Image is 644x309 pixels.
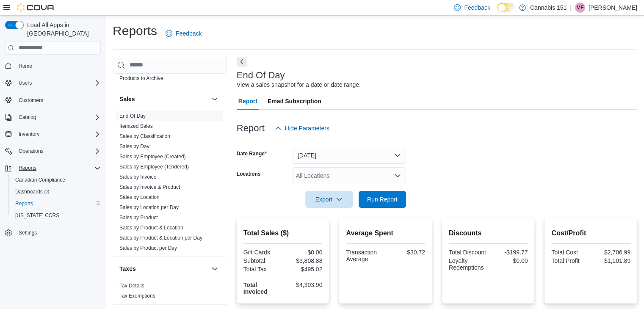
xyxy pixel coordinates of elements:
span: Products to Archive [119,75,163,82]
span: Sales by Invoice & Product [119,184,180,190]
span: Operations [15,146,101,156]
span: Users [19,80,32,86]
button: Reports [15,163,40,173]
div: $1,101.89 [593,257,630,264]
span: Dashboards [12,187,101,197]
a: Itemized Sales [119,123,153,129]
a: Tax Details [119,283,144,289]
span: Load All Apps in [GEOGRAPHIC_DATA] [24,21,101,38]
span: Sales by Product [119,214,158,221]
span: Sales by Employee (Tendered) [119,163,189,170]
a: Sales by Classification [119,133,170,139]
h1: Reports [113,22,157,39]
a: Sales by Invoice [119,174,156,180]
div: Products [113,63,227,87]
div: Michael Fronte [575,3,585,13]
span: Sales by Location per Day [119,204,179,211]
button: [DATE] [293,147,406,164]
span: Canadian Compliance [12,175,101,185]
h3: Sales [119,95,135,103]
span: Washington CCRS [12,210,101,221]
div: Total Profit [551,257,589,264]
a: Sales by Employee (Created) [119,154,186,160]
div: Loyalty Redemptions [449,257,486,271]
a: Tax Exemptions [119,293,155,299]
a: Settings [15,228,40,238]
button: Inventory [15,129,43,139]
button: Taxes [119,265,208,273]
a: Sales by Employee (Tendered) [119,164,189,170]
div: Total Tax [243,266,281,273]
button: Catalog [2,111,104,123]
span: Sales by Product & Location [119,224,183,231]
button: Operations [15,146,47,156]
span: Customers [15,95,101,105]
h3: Taxes [119,265,136,273]
span: Sales by Product & Location per Day [119,235,202,241]
button: Sales [210,94,220,104]
div: $2,706.99 [593,249,630,256]
span: Catalog [15,112,101,122]
button: Canadian Compliance [8,174,104,186]
div: Taxes [113,281,227,304]
span: Users [15,78,101,88]
span: Email Subscription [268,93,321,110]
button: Customers [2,94,104,106]
a: Reports [12,199,36,209]
a: Home [15,61,36,71]
span: Operations [19,148,44,154]
span: Inventory [19,131,39,138]
span: MF [576,3,583,13]
button: Catalog [15,112,39,122]
span: Itemized Sales [119,123,153,130]
span: Run Report [367,195,398,204]
button: Export [305,191,353,208]
a: Sales by Location [119,194,160,200]
a: End Of Day [119,113,146,119]
a: Dashboards [12,187,53,197]
span: Hide Parameters [285,124,329,132]
div: $3,808.88 [285,257,322,264]
span: Feedback [464,3,490,12]
span: Tax Details [119,282,144,289]
span: Export [310,191,348,208]
button: Sales [119,95,208,103]
div: Transaction Average [346,249,384,262]
span: Report [238,93,257,110]
nav: Complex example [5,56,101,261]
span: Home [15,61,101,71]
h2: Average Spent [346,228,425,238]
a: Sales by Day [119,143,149,149]
button: Operations [2,145,104,157]
div: Subtotal [243,257,281,264]
button: [US_STATE] CCRS [8,210,104,221]
a: Dashboards [8,186,104,198]
h3: End Of Day [237,70,285,80]
span: Sales by Invoice [119,174,156,180]
div: $0.00 [490,257,528,264]
button: Next [237,57,247,67]
span: [US_STATE] CCRS [15,212,59,219]
a: [US_STATE] CCRS [12,210,63,221]
p: [PERSON_NAME] [589,3,637,13]
label: Date Range [237,150,267,157]
span: Customers [19,97,43,104]
span: Feedback [176,29,202,38]
a: Sales by Location per Day [119,204,179,210]
button: Taxes [210,264,220,274]
a: Canadian Compliance [12,175,69,185]
button: Run Report [359,191,406,208]
span: Tax Exemptions [119,292,155,299]
div: $495.02 [285,266,322,273]
p: | [570,3,572,13]
div: -$199.77 [490,249,528,256]
a: Customers [15,95,47,105]
div: Total Cost [551,249,589,256]
span: Home [19,63,32,69]
span: Dark Mode [497,12,498,12]
a: Products to Archive [119,75,163,81]
a: Feedback [162,25,205,42]
h3: Report [237,123,265,133]
span: Inventory [15,129,101,139]
span: Sales by Classification [119,133,170,140]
